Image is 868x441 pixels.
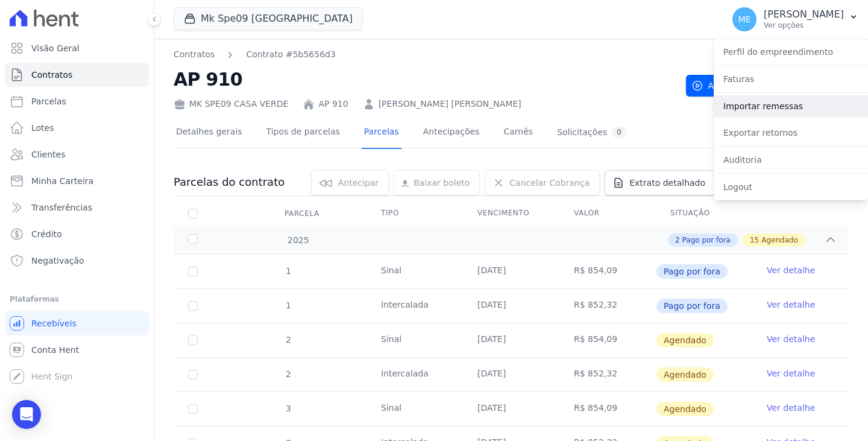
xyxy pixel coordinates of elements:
span: Extrato detalhado [629,177,705,189]
span: Conta Hent [31,344,79,356]
a: Ver detalhe [767,299,815,311]
div: MK SPE09 CASA VERDE [174,98,288,110]
span: Pago por fora [682,235,731,246]
td: R$ 854,09 [559,255,656,288]
th: Tipo [366,201,463,226]
span: 2 [285,335,291,344]
h2: AP 910 [174,66,676,93]
a: Lotes [5,116,149,140]
nav: Breadcrumb [174,48,336,61]
td: [DATE] [463,358,559,392]
div: Parcela [270,201,334,226]
a: Contratos [5,63,149,87]
td: Sinal [366,323,463,357]
span: 3 [285,404,291,413]
span: Crédito [31,228,62,240]
a: [PERSON_NAME] [PERSON_NAME] [379,98,521,110]
span: 2 [675,235,680,246]
td: R$ 854,09 [559,392,656,426]
a: Antecipações [421,117,482,149]
a: Faturas [714,68,868,90]
span: Agendado [656,367,714,382]
a: Exportar retornos [714,122,868,144]
span: Agendado [761,235,798,246]
span: Parcelas [31,95,66,107]
td: [DATE] [463,392,559,426]
a: Logout [714,176,868,198]
a: Ver detalhe [767,264,815,276]
th: Vencimento [463,201,559,226]
a: Parcelas [362,117,401,149]
span: Clientes [31,148,65,160]
td: R$ 852,32 [559,289,656,323]
span: Agendado [656,402,714,416]
a: Ver detalhe [767,333,815,345]
td: R$ 852,32 [559,358,656,392]
span: Minha Carteira [31,175,93,187]
span: 1 [285,266,291,276]
button: Mk Spe09 [GEOGRAPHIC_DATA] [174,7,363,30]
td: Intercalada [366,358,463,392]
a: Parcelas [5,89,149,113]
a: Recebíveis [5,311,149,335]
a: AP 910 [318,98,348,110]
a: Importar remessas [714,95,868,117]
a: Conta Hent [5,338,149,362]
span: Recebíveis [31,317,77,329]
a: Solicitações0 [555,117,629,149]
span: Pago por fora [656,299,728,313]
td: [DATE] [463,323,559,357]
span: Contratos [31,69,72,81]
a: Contrato #5b5656d3 [246,48,336,61]
a: Tipos de parcelas [264,117,342,149]
button: Ativo [686,75,755,97]
span: Negativação [31,255,84,267]
span: Pago por fora [656,264,728,279]
a: Carnês [501,117,535,149]
span: Visão Geral [31,42,80,54]
span: Lotes [31,122,54,134]
button: ME [PERSON_NAME] Ver opções [723,2,868,36]
th: Situação [656,201,752,226]
a: Negativação [5,249,149,273]
td: Sinal [366,392,463,426]
a: Ver detalhe [767,402,815,414]
a: Extrato detalhado [605,170,715,195]
div: 0 [612,127,626,138]
span: Transferências [31,201,92,214]
input: Só é possível selecionar pagamentos em aberto [188,267,198,276]
td: [DATE] [463,289,559,323]
span: 2 [285,369,291,379]
a: Minha Carteira [5,169,149,193]
a: Detalhes gerais [174,117,245,149]
div: Open Intercom Messenger [12,400,41,429]
a: Auditoria [714,149,868,171]
a: Perfil do empreendimento [714,41,868,63]
span: ME [738,15,751,24]
p: [PERSON_NAME] [764,8,844,21]
a: Visão Geral [5,36,149,60]
p: Ver opções [764,21,844,30]
a: Crédito [5,222,149,246]
th: Valor [559,201,656,226]
div: Solicitações [557,127,626,138]
a: Transferências [5,195,149,220]
td: Sinal [366,255,463,288]
a: Contratos [174,48,215,61]
input: default [188,335,198,345]
span: 15 [750,235,759,246]
a: Ver detalhe [767,367,815,379]
h3: Parcelas do contrato [174,175,285,189]
a: Clientes [5,142,149,167]
input: default [188,404,198,414]
div: Plataformas [10,292,144,306]
input: default [188,370,198,379]
span: 1 [285,300,291,310]
nav: Breadcrumb [174,48,676,61]
td: [DATE] [463,255,559,288]
input: Só é possível selecionar pagamentos em aberto [188,301,198,311]
span: Agendado [656,333,714,347]
td: R$ 854,09 [559,323,656,357]
td: Intercalada [366,289,463,323]
span: Ativo [691,75,730,97]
